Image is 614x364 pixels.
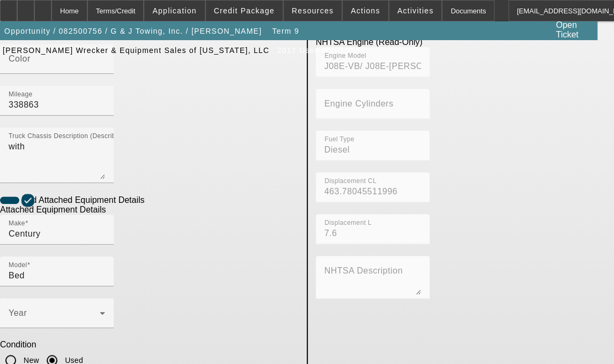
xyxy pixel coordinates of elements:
button: 2017 Used HINO 258 [275,41,364,60]
span: Activities [397,6,434,15]
button: Actions [343,1,388,21]
mat-label: Year [9,308,27,317]
mat-label: Mileage [9,90,33,97]
span: Application [152,6,196,15]
button: Term 9 [269,21,303,41]
button: Credit Package [206,1,283,21]
span: 2017 Used HINO 258 [277,46,361,55]
mat-label: Engine Cylinders [324,99,394,108]
span: Credit Package [214,6,275,15]
mat-label: Make [9,219,25,226]
mat-label: Engine Model [324,52,366,59]
span: [PERSON_NAME] Wrecker & Equipment Sales of [US_STATE], LLC [3,46,269,55]
button: Activities [389,1,442,21]
mat-label: NHTSA Description [324,266,403,275]
mat-label: Displacement CL [324,177,376,184]
button: Application [144,1,204,21]
mat-label: Displacement L [324,219,372,226]
span: Resources [292,6,334,15]
button: Resources [284,1,342,21]
span: Opportunity / 082500756 / G & J Towing, Inc. / [PERSON_NAME] [4,27,262,35]
span: Actions [351,6,380,15]
mat-label: Model [9,261,27,268]
mat-label: Truck Chassis Description (Describe the truck chassis only) [9,132,190,139]
label: Add Attached Equipment Details [19,195,144,205]
span: Term 9 [272,27,299,35]
a: Open Ticket [551,16,596,44]
mat-label: Fuel Type [324,135,354,142]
